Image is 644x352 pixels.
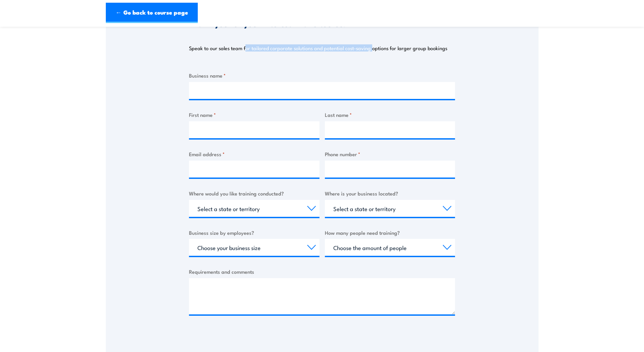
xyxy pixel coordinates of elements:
label: Email address [189,150,319,158]
label: Business name [189,71,455,79]
label: Where would you like training conducted? [189,189,319,197]
a: ← Go back to course page [106,3,198,23]
label: Phone number [325,150,455,158]
label: Business size by employees? [189,229,319,236]
p: Speak to our sales team for tailored corporate solutions and potential cost-saving options for la... [189,45,447,51]
label: Where is your business located? [325,189,455,197]
label: First name [189,111,319,119]
label: How many people need training? [325,229,455,236]
h3: Thank you for your interest in this course. [189,20,345,27]
label: Last name [325,111,455,119]
label: Requirements and comments [189,268,455,275]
